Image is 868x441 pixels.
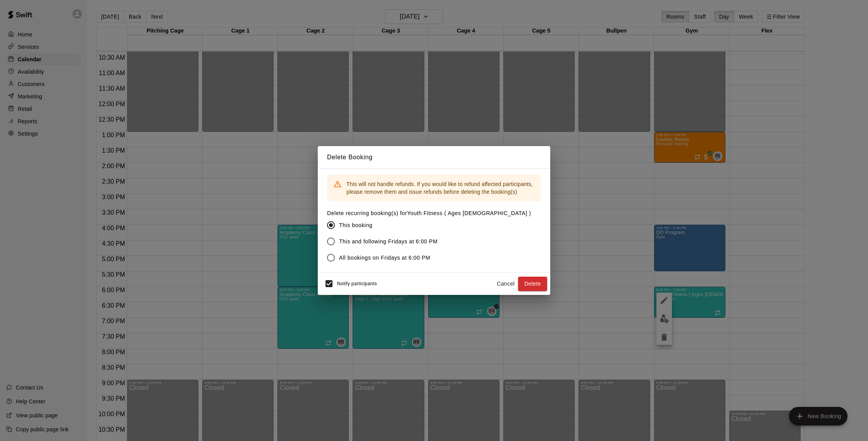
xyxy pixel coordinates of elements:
span: This booking [339,221,372,229]
button: Delete [518,277,547,291]
label: Delete recurring booking(s) for Youth Fitness ( Ages [DEMOGRAPHIC_DATA] ) [327,209,531,217]
span: Notify participants [337,281,377,287]
span: All bookings on Fridays at 6:00 PM [339,254,430,262]
div: This will not handle refunds. If you would like to refund affected participants, please remove th... [346,177,535,199]
button: Cancel [493,277,518,291]
span: This and following Fridays at 6:00 PM [339,238,437,246]
h2: Delete Booking [318,146,550,169]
